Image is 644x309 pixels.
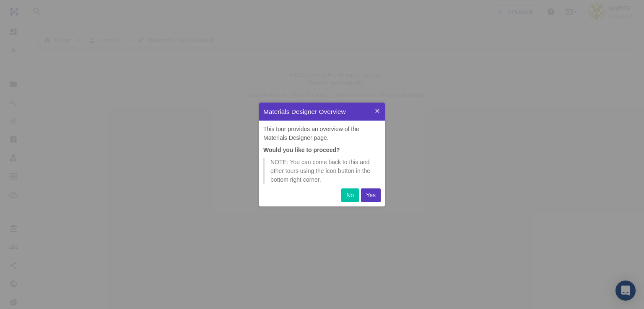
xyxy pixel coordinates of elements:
[263,125,381,142] p: This tour provides an overview of the Materials Designer page.
[370,103,385,121] button: Quit Tour
[346,191,354,200] p: No
[263,147,340,153] strong: Would you like to proceed?
[341,188,359,202] button: No
[13,6,54,13] span: Assistance
[270,158,375,184] p: NOTE: You can come back to this and other tours using the icon button in the bottom right corner.
[263,107,370,116] p: Materials Designer Overview
[366,191,376,200] p: Yes
[361,188,381,202] button: Yes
